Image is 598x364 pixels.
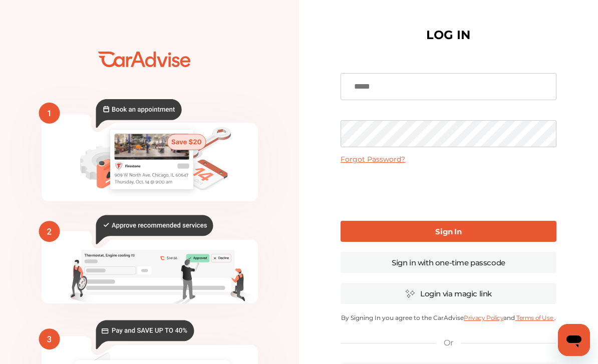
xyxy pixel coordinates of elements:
p: Or [444,337,453,348]
img: magic_icon.32c66aac.svg [405,289,415,298]
a: Sign In [341,221,556,242]
a: Sign in with one-time passcode [341,252,556,273]
h1: LOG IN [426,30,470,40]
a: Forgot Password? [341,155,405,164]
iframe: reCAPTCHA [372,172,524,211]
a: Privacy Policy [464,314,503,321]
a: Terms of Use [515,314,554,321]
p: By Signing In you agree to the CarAdvise and . [341,314,556,321]
b: Sign In [435,227,461,236]
iframe: Button to launch messaging window [558,324,590,356]
a: Login via magic link [341,283,556,304]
